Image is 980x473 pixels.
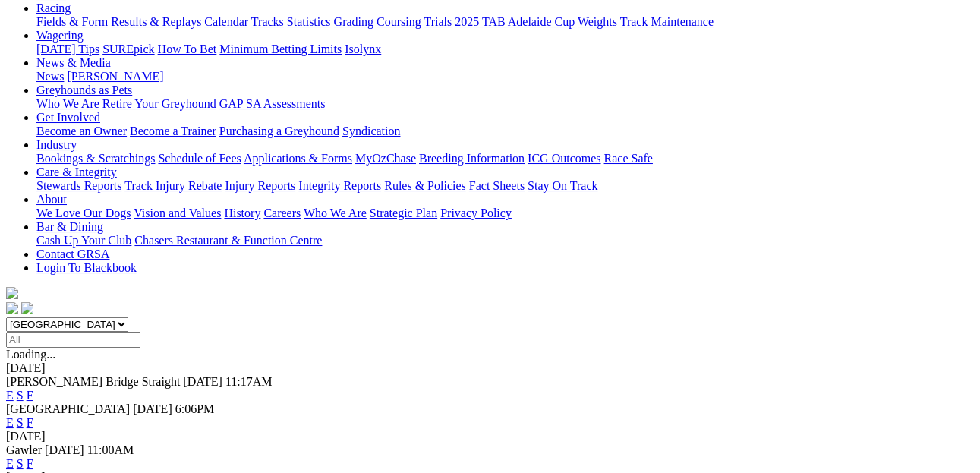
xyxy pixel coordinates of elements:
[36,193,67,206] a: About
[158,152,241,165] a: Schedule of Fees
[6,457,14,470] a: E
[219,125,339,137] a: Purchasing a Greyhound
[36,70,64,83] a: News
[6,389,14,402] a: E
[36,234,131,247] a: Cash Up Your Club
[6,302,18,314] img: facebook.svg
[224,207,260,219] a: History
[183,375,222,388] span: [DATE]
[345,43,381,55] a: Isolynx
[36,152,974,166] div: Industry
[370,207,437,219] a: Strategic Plan
[36,43,99,55] a: [DATE] Tips
[36,111,100,124] a: Get Involved
[36,84,132,96] a: Greyhounds as Pets
[342,125,400,137] a: Syndication
[440,207,512,219] a: Privacy Policy
[87,443,134,456] span: 11:00AM
[36,97,99,110] a: Who We Are
[304,207,367,219] a: Who We Are
[219,97,326,110] a: GAP SA Assessments
[36,220,103,233] a: Bar & Dining
[36,207,974,220] div: About
[17,416,24,429] a: S
[204,15,248,28] a: Calendar
[36,29,84,42] a: Wagering
[36,2,71,14] a: Racing
[27,416,33,429] a: F
[6,375,180,388] span: [PERSON_NAME] Bridge Straight
[578,15,617,28] a: Weights
[175,402,215,415] span: 6:06PM
[6,332,140,348] input: Select date
[17,389,24,402] a: S
[36,15,108,28] a: Fields & Form
[36,125,127,137] a: Become an Owner
[67,70,163,83] a: [PERSON_NAME]
[6,416,14,429] a: E
[251,15,284,28] a: Tracks
[36,179,121,192] a: Stewards Reports
[36,248,109,260] a: Contact GRSA
[6,361,974,375] div: [DATE]
[219,43,342,55] a: Minimum Betting Limits
[6,287,18,299] img: logo-grsa-white.png
[620,15,714,28] a: Track Maintenance
[36,152,155,165] a: Bookings & Scratchings
[384,179,466,192] a: Rules & Policies
[36,97,974,111] div: Greyhounds as Pets
[419,152,525,165] a: Breeding Information
[36,125,974,138] div: Get Involved
[102,97,216,110] a: Retire Your Greyhound
[36,207,131,219] a: We Love Our Dogs
[36,70,974,84] div: News & Media
[334,15,373,28] a: Grading
[27,457,33,470] a: F
[287,15,331,28] a: Statistics
[298,179,381,192] a: Integrity Reports
[36,234,974,248] div: Bar & Dining
[130,125,216,137] a: Become a Trainer
[45,443,84,456] span: [DATE]
[21,302,33,314] img: twitter.svg
[355,152,416,165] a: MyOzChase
[102,43,154,55] a: SUREpick
[36,138,77,151] a: Industry
[36,261,137,274] a: Login To Blackbook
[124,179,222,192] a: Track Injury Rebate
[455,15,575,28] a: 2025 TAB Adelaide Cup
[36,43,974,56] div: Wagering
[27,389,33,402] a: F
[6,443,42,456] span: Gawler
[17,457,24,470] a: S
[244,152,352,165] a: Applications & Forms
[528,179,597,192] a: Stay On Track
[36,179,974,193] div: Care & Integrity
[225,179,295,192] a: Injury Reports
[158,43,217,55] a: How To Bet
[6,348,55,361] span: Loading...
[36,166,117,178] a: Care & Integrity
[134,207,221,219] a: Vision and Values
[377,15,421,28] a: Coursing
[6,402,130,415] span: [GEOGRAPHIC_DATA]
[6,430,974,443] div: [DATE]
[528,152,600,165] a: ICG Outcomes
[111,15,201,28] a: Results & Replays
[424,15,452,28] a: Trials
[36,56,111,69] a: News & Media
[263,207,301,219] a: Careers
[36,15,974,29] div: Racing
[469,179,525,192] a: Fact Sheets
[225,375,273,388] span: 11:17AM
[603,152,652,165] a: Race Safe
[133,402,172,415] span: [DATE]
[134,234,322,247] a: Chasers Restaurant & Function Centre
